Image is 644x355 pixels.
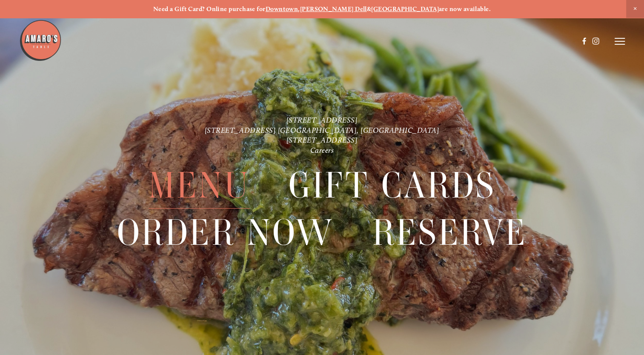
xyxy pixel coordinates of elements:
[153,5,266,13] strong: Need a Gift Card? Online purchase for
[367,5,371,13] strong: &
[372,209,527,255] a: Reserve
[310,146,334,155] a: Careers
[371,5,439,13] a: [GEOGRAPHIC_DATA]
[149,162,250,208] a: Menu
[19,19,62,62] img: Amaro's Table
[439,5,491,13] strong: are now available.
[286,135,358,145] a: [STREET_ADDRESS]
[117,209,334,256] span: Order Now
[205,126,440,135] a: [STREET_ADDRESS] [GEOGRAPHIC_DATA], [GEOGRAPHIC_DATA]
[289,162,496,208] a: Gift Cards
[300,5,367,13] a: [PERSON_NAME] Dell
[289,162,496,209] span: Gift Cards
[286,115,358,125] a: [STREET_ADDRESS]
[298,5,300,13] strong: ,
[117,209,334,255] a: Order Now
[266,5,298,13] a: Downtown
[372,209,527,256] span: Reserve
[149,162,250,209] span: Menu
